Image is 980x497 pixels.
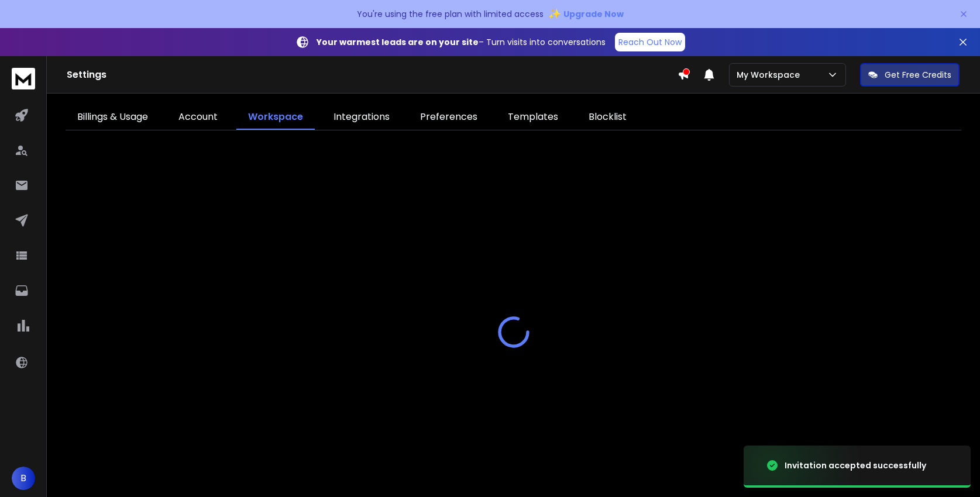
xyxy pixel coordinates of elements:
span: Upgrade Now [563,8,624,20]
a: Billings & Usage [66,105,160,130]
div: Invitation accepted successfully [785,460,926,471]
p: My Workspace [737,69,804,81]
strong: Your warmest leads are on your site [317,36,479,48]
a: Workspace [236,105,315,130]
p: You're using the free plan with limited access [357,8,544,20]
h1: Settings [67,68,678,82]
a: Templates [496,105,570,130]
a: Blocklist [577,105,638,130]
button: B [12,467,35,490]
p: Get Free Credits [885,69,951,81]
a: Integrations [322,105,401,130]
a: Reach Out Now [615,33,685,51]
button: Get Free Credits [860,63,960,87]
a: Account [167,105,229,130]
a: Preferences [408,105,489,130]
p: Reach Out Now [618,36,682,48]
p: – Turn visits into conversations [317,36,606,48]
img: logo [12,68,35,89]
span: ✨ [548,6,561,22]
button: ✨Upgrade Now [548,2,624,26]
